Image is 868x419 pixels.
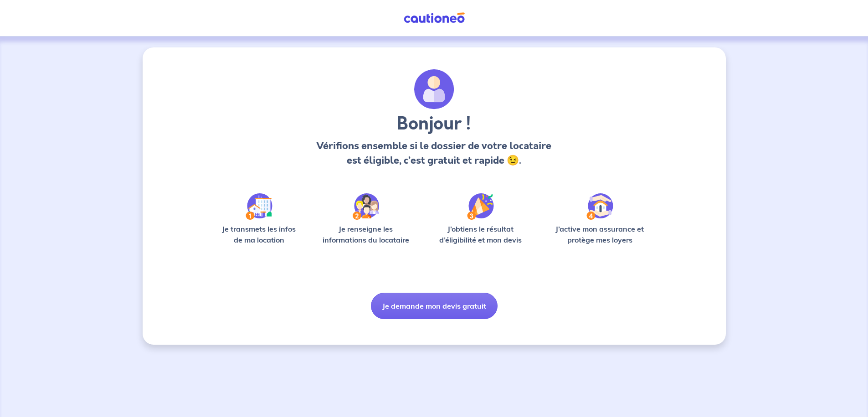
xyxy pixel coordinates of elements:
p: Je renseigne les informations du locataire [317,223,415,245]
p: J’obtiens le résultat d’éligibilité et mon devis [429,223,532,245]
img: /static/c0a346edaed446bb123850d2d04ad552/Step-2.svg [353,193,379,220]
img: /static/f3e743aab9439237c3e2196e4328bba9/Step-3.svg [467,193,494,220]
img: /static/bfff1cf634d835d9112899e6a3df1a5d/Step-4.svg [586,193,613,220]
h3: Bonjour ! [314,113,554,135]
img: /static/90a569abe86eec82015bcaae536bd8e6/Step-1.svg [246,193,272,220]
img: archivate [414,69,454,109]
p: J’active mon assurance et protège mes loyers [547,223,653,245]
p: Je transmets les infos de ma location [216,223,303,245]
img: Cautioneo [400,12,468,24]
button: Je demande mon devis gratuit [371,293,498,319]
p: Vérifions ensemble si le dossier de votre locataire est éligible, c’est gratuit et rapide 😉. [314,139,554,168]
